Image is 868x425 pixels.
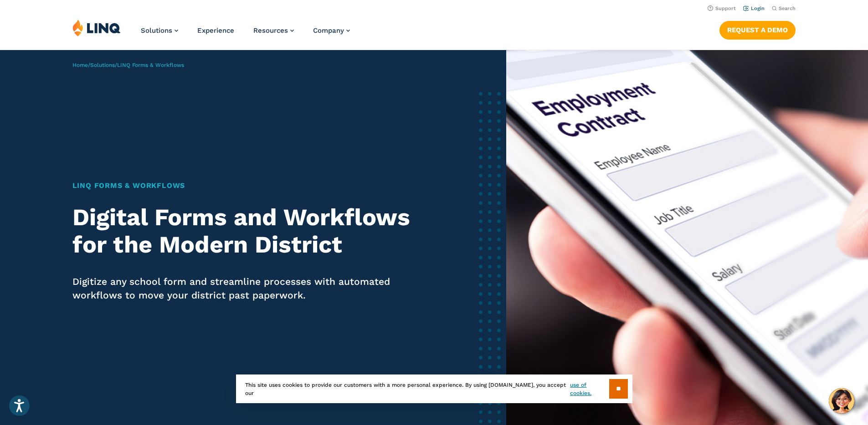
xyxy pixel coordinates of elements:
[719,21,796,39] a: Request a Demo
[829,388,854,414] button: Hello, have a question? Let’s chat.
[236,374,632,403] div: This site uses cookies to provide our customers with a more personal experience. By using [DOMAIN...
[90,62,115,68] a: Solutions
[141,26,172,35] span: Solutions
[197,26,234,35] a: Experience
[72,275,415,302] p: Digitize any school form and streamline processes with automated workflows to move your district ...
[141,26,178,35] a: Solutions
[779,5,796,11] span: Search
[72,180,415,191] h1: LINQ Forms & Workflows
[772,5,796,12] button: Open Search Bar
[708,5,736,11] a: Support
[743,5,765,11] a: Login
[141,19,350,49] nav: Primary Navigation
[117,62,184,68] span: LINQ Forms & Workflows
[719,19,796,39] nav: Button Navigation
[72,62,184,68] span: / /
[313,26,344,35] span: Company
[72,204,415,258] h2: Digital Forms and Workflows for the Modern District
[72,19,121,36] img: LINQ | K‑12 Software
[313,26,350,35] a: Company
[253,26,294,35] a: Resources
[72,62,88,68] a: Home
[570,381,609,397] a: use of cookies.
[253,26,288,35] span: Resources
